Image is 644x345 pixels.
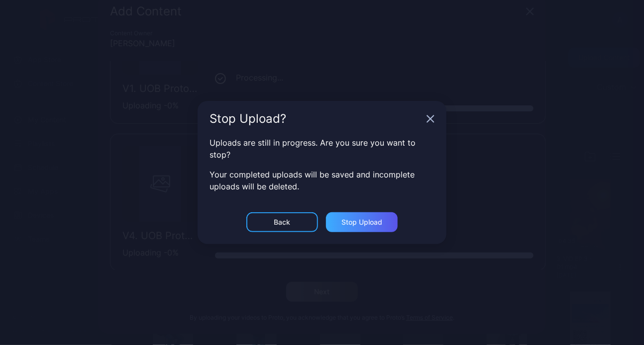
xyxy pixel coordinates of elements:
div: Back [274,218,291,226]
button: Stop Upload [326,212,398,232]
p: Your completed uploads will be saved and incomplete uploads will be deleted. [210,169,434,192]
div: Stop Upload? [210,113,423,125]
button: Back [246,212,318,232]
p: Uploads are still in progress. Are you sure you want to stop? [210,137,434,161]
div: Stop Upload [341,218,382,226]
